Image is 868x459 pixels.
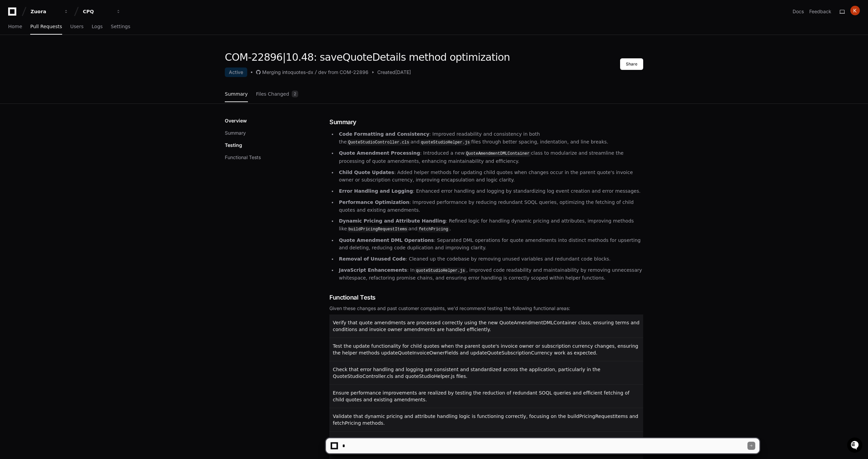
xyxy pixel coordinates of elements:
[347,139,411,146] code: QuoteStudioController.cls
[68,71,82,76] span: Pylon
[70,19,84,35] a: Users
[339,149,643,165] p: : Introduced a new class to modularize and streamline the processing of quote amendments, enhanci...
[225,51,510,63] h1: COM-22896|10.48: saveQuoteDetails method optimization
[339,255,643,263] p: : Cleaned up the codebase by removing unused variables and redundant code blocks.
[7,51,19,63] img: 1736555170064-99ba0984-63c1-480f-8ee9-699278ef63ed
[70,24,84,28] span: Users
[339,236,643,252] p: : Separated DML operations for quote amendments into distinct methods for upserting and deleting,...
[225,92,248,96] span: Summary
[31,8,60,15] div: Zuora
[111,19,130,35] a: Settings
[48,71,82,76] a: Powered byPylon
[329,293,376,302] span: Functional Tests
[339,188,413,194] strong: Error Handling and Logging
[318,69,368,76] div: dev from COM-22896
[7,7,20,20] img: PlayerZero
[465,151,531,157] code: QuoteAmendmentDMLContainer
[333,343,638,356] span: Test the update functionality for child quotes when the parent quote's invoice owner or subscript...
[111,24,130,28] span: Settings
[30,19,62,35] a: Pull Requests
[225,117,247,124] p: Overview
[415,268,466,274] code: quoteStudioHelper.js
[23,57,89,63] div: We're offline, we'll be back soon
[333,320,639,332] span: Verify that quote amendments are processed correctly using the new QuoteAmendmentDMLContainer cla...
[339,199,409,205] strong: Performance Optimization
[333,390,629,402] span: Ensure performance improvements are realized by testing the reduction of redundant SOQL queries a...
[115,53,124,61] button: Start new chat
[80,5,124,18] button: CPQ
[225,154,261,161] button: Functional Tests
[620,58,643,70] button: Share
[339,256,406,262] strong: Removal of Unused Code
[809,8,831,15] button: Feedback
[347,226,409,232] code: buildPricingRequestItems
[339,131,429,137] strong: Code Formatting and Consistency
[83,8,112,15] div: CPQ
[377,69,395,76] span: Created
[292,91,298,97] span: 2
[290,69,313,76] div: quotes-dx
[333,437,635,449] span: Test the separation of DML operations for quote amendments into distinct methods for upserting an...
[262,69,290,76] div: Merging into
[339,198,643,214] p: : Improved performance by reducing redundant SOQL queries, optimizing the fetching of child quote...
[92,19,103,35] a: Logs
[256,92,289,96] span: Files Changed
[793,8,804,15] a: Docs
[850,6,860,15] img: ACg8ocKZXm1NKHxhOkqvqa84Dmx5E-TY7OaNiff2geN263m-JUJizQ=s96-c
[329,117,643,127] h1: Summary
[92,24,103,28] span: Logs
[395,69,411,76] span: [DATE]
[339,267,407,273] strong: JavaScript Enhancements
[339,237,434,243] strong: Quote Amendment DML Operations
[339,187,643,195] p: : Enhanced error handling and logging by standardizing log event creation and error messages.
[7,27,124,38] div: Welcome
[339,169,643,184] p: : Added helper methods for updating child quotes when changes occur in the parent quote's invoice...
[419,139,471,146] code: quoteStudioHelper.js
[8,19,22,35] a: Home
[417,226,449,232] code: fetchPricing
[339,266,643,282] p: : In , improved code readability and maintainability by removing unnecessary whitespace, refactor...
[339,170,394,175] strong: Child Quote Updates
[28,5,71,18] button: Zuora
[8,24,22,28] span: Home
[225,142,242,149] p: Testing
[333,367,600,379] span: Check that error handling and logging are consistent and standardized across the application, par...
[329,305,643,312] div: Given these changes and past customer complaints, we'd recommend testing the following functional...
[339,218,446,224] strong: Dynamic Pricing and Attribute Handling
[339,130,643,146] p: : Improved readability and consistency in both the and files through better spacing, indentation,...
[30,24,62,28] span: Pull Requests
[225,68,247,77] div: Active
[846,437,865,455] iframe: Open customer support
[339,150,420,156] strong: Quote Amendment Processing
[225,130,246,136] button: Summary
[339,217,643,233] p: : Refined logic for handling dynamic pricing and attributes, improving methods like and .
[333,414,638,426] span: Validate that dynamic pricing and attribute handling logic is functioning correctly, focusing on ...
[23,51,111,57] div: Start new chat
